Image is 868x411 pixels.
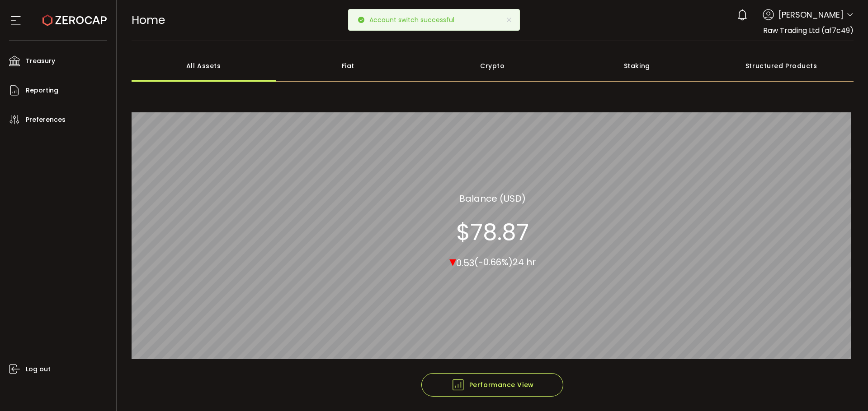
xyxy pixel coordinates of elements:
[778,9,844,21] span: [PERSON_NAME]
[26,84,58,97] span: Reporting
[451,378,534,392] span: Performance View
[420,50,565,82] div: Crypto
[26,363,51,376] span: Log out
[421,373,563,397] button: Performance View
[26,113,66,126] span: Preferences
[26,55,55,68] span: Treasury
[132,12,165,28] span: Home
[763,25,854,36] span: Raw Trading Ltd (af7c49)
[565,50,709,82] div: Staking
[369,17,462,23] p: Account switch successful
[709,50,854,82] div: Structured Products
[132,50,276,82] div: All Assets
[823,368,868,411] iframe: Chat Widget
[276,50,420,82] div: Fiat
